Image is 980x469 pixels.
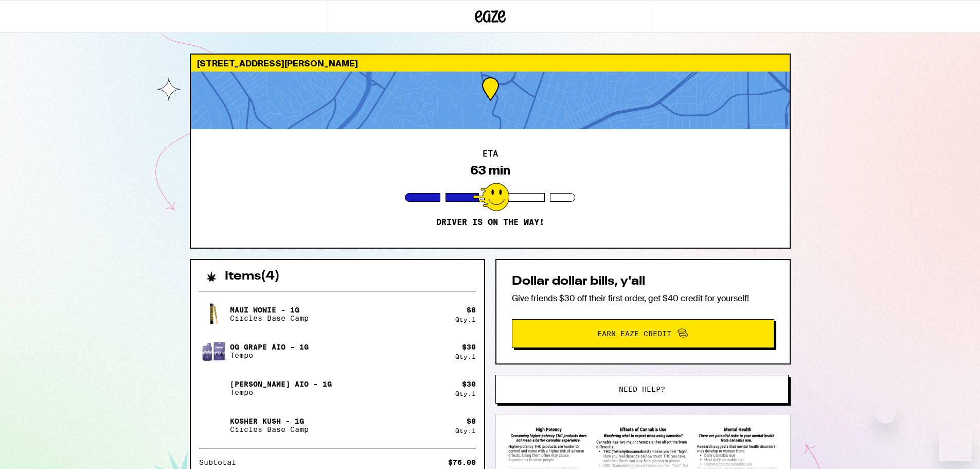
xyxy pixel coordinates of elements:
iframe: Button to launch messaging window [939,428,972,461]
p: Circles Base Camp [230,314,309,322]
img: Yuzu Haze AIO - 1g [199,374,228,403]
p: Kosher Kush - 1g [230,417,309,425]
div: $ 8 [467,417,476,425]
p: Circles Base Camp [230,425,309,433]
h2: Dollar dollar bills, y'all [512,275,774,288]
div: Qty: 1 [455,316,476,323]
p: Driver is on the way! [436,217,544,228]
div: Qty: 1 [455,353,476,360]
div: $ 30 [462,380,476,388]
iframe: Close message [875,403,896,424]
p: Tempo [230,351,309,359]
img: OG Grape AIO - 1g [199,337,228,366]
h2: ETA [483,150,498,158]
p: OG Grape AIO - 1g [230,343,309,351]
button: Need help? [495,375,789,404]
div: Subtotal [199,459,243,466]
div: $ 8 [467,306,476,314]
p: Maui Wowie - 1g [230,306,309,314]
div: Qty: 1 [455,427,476,434]
div: $76.00 [448,459,476,466]
div: [STREET_ADDRESS][PERSON_NAME] [191,55,790,72]
span: Earn Eaze Credit [597,330,671,337]
div: 63 min [470,163,510,178]
p: [PERSON_NAME] AIO - 1g [230,380,332,388]
button: Earn Eaze Credit [512,319,774,348]
p: Tempo [230,388,332,396]
p: Give friends $30 off their first order, get $40 credit for yourself! [512,293,774,304]
img: Kosher Kush - 1g [199,411,228,440]
img: Maui Wowie - 1g [199,300,228,328]
h2: Items ( 4 ) [225,270,280,283]
div: $ 30 [462,343,476,351]
span: Need help? [619,386,665,393]
div: Qty: 1 [455,390,476,397]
